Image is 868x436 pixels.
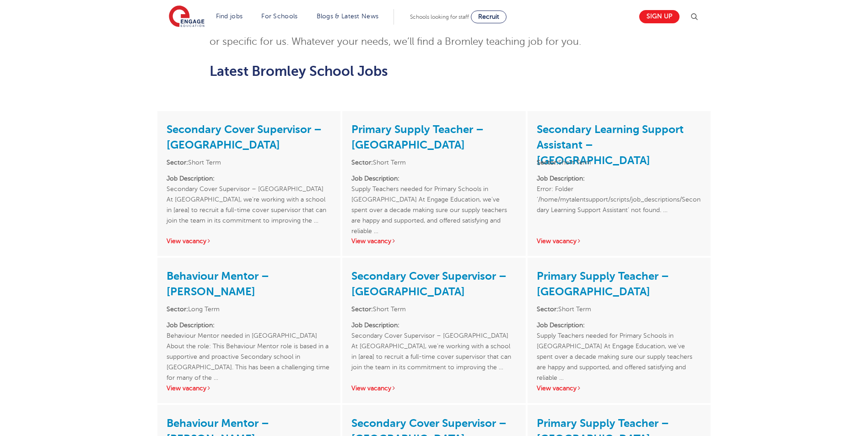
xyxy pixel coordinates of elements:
[167,173,331,226] p: Secondary Cover Supervisor – [GEOGRAPHIC_DATA] At [GEOGRAPHIC_DATA], we’re working with a school ...
[351,175,399,182] strong: Job Description:
[537,175,585,182] strong: Job Description:
[537,173,701,226] p: Error: Folder ‘/home/mytalentsupport/scripts/job_descriptions/Secondary Learning Support Assistan...
[537,385,582,392] a: View vacancy
[167,159,188,166] strong: Sector:
[169,5,205,28] img: Engage Education
[351,304,516,314] li: Short Term
[410,14,469,20] span: Schools looking for staff
[210,64,658,79] h2: Latest Bromley School Jobs
[537,304,701,314] li: Short Term
[167,306,188,313] strong: Sector:
[351,173,516,226] p: Supply Teachers needed for Primary Schools in [GEOGRAPHIC_DATA] At Engage Education, we’ve spent ...
[537,320,701,372] p: Supply Teachers needed for Primary Schools in [GEOGRAPHIC_DATA] At Engage Education, we’ve spent ...
[351,306,373,313] strong: Sector:
[167,123,322,151] a: Secondary Cover Supervisor – [GEOGRAPHIC_DATA]
[537,238,582,245] a: View vacancy
[167,322,215,329] strong: Job Description:
[351,270,507,298] a: Secondary Cover Supervisor – [GEOGRAPHIC_DATA]
[537,159,558,166] strong: Sector:
[167,157,331,168] li: Short Term
[167,385,211,392] a: View vacancy
[537,123,684,167] a: Secondary Learning Support Assistant – [GEOGRAPHIC_DATA]
[167,304,331,314] li: Long Term
[537,270,669,298] a: Primary Supply Teacher – [GEOGRAPHIC_DATA]
[167,270,269,298] a: Behaviour Mentor – [PERSON_NAME]
[351,157,516,168] li: Short Term
[167,238,211,245] a: View vacancy
[351,320,516,372] p: Secondary Cover Supervisor – [GEOGRAPHIC_DATA] At [GEOGRAPHIC_DATA], we’re working with a school ...
[351,385,396,392] a: View vacancy
[317,13,379,20] a: Blogs & Latest News
[167,175,215,182] strong: Job Description:
[351,322,399,329] strong: Job Description:
[216,13,243,20] a: Find jobs
[351,238,396,245] a: View vacancy
[478,13,499,20] span: Recruit
[639,10,679,23] a: Sign up
[471,11,507,23] a: Recruit
[537,157,701,168] li: Short Term
[167,320,331,372] p: Behaviour Mentor needed in [GEOGRAPHIC_DATA] About the role: This Behaviour Mentor role is based ...
[261,13,297,20] a: For Schools
[351,159,373,166] strong: Sector:
[210,20,656,47] span: We endeavour to match each teacher with their ideal position and no requirement is too complex or...
[351,123,484,151] a: Primary Supply Teacher – [GEOGRAPHIC_DATA]
[537,322,585,329] strong: Job Description:
[537,306,558,313] strong: Sector:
